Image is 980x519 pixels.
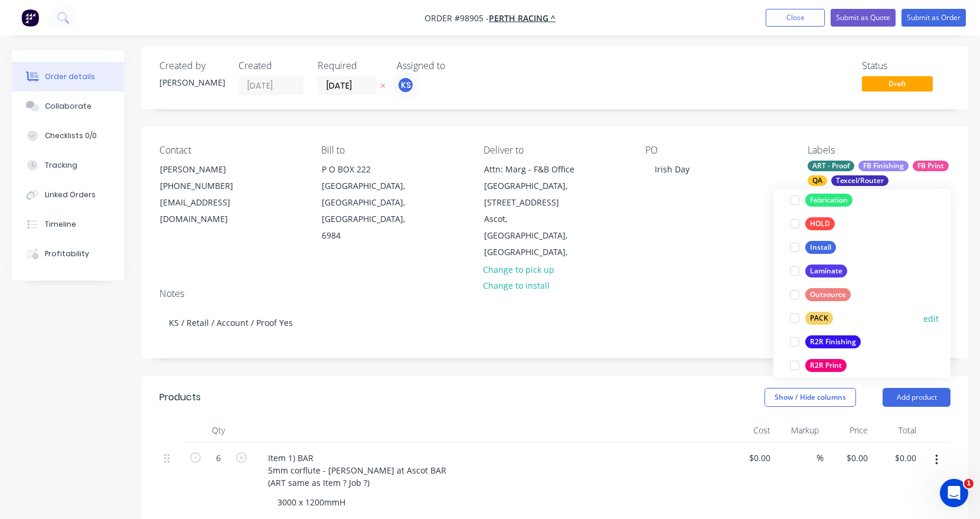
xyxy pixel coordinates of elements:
[321,145,464,156] div: Bill to
[160,194,258,227] div: [EMAIL_ADDRESS][DOMAIN_NAME]
[785,239,841,256] button: Install
[322,178,420,244] div: [GEOGRAPHIC_DATA], [GEOGRAPHIC_DATA], [GEOGRAPHIC_DATA], 6984
[474,161,592,261] div: Attn: Marg - F&B Office [GEOGRAPHIC_DATA], [STREET_ADDRESS]Ascot, [GEOGRAPHIC_DATA], [GEOGRAPHIC_...
[883,388,950,407] button: Add product
[862,76,933,91] span: Draft
[805,194,852,207] div: Fabrication
[785,216,839,232] button: HOLD
[160,178,258,194] div: [PHONE_NUMBER]
[318,60,383,71] div: Required
[808,175,827,186] div: QA
[785,310,838,327] button: PACK
[785,357,851,374] button: R2R Print
[45,190,96,200] div: Linked Orders
[940,479,968,507] iframe: Intercom live chat
[484,145,626,156] div: Deliver to
[805,335,861,348] div: R2R Finishing
[785,192,857,208] button: Fabrication
[12,121,124,151] button: Checklists 0/0
[312,161,430,244] div: P O BOX 222[GEOGRAPHIC_DATA], [GEOGRAPHIC_DATA], [GEOGRAPHIC_DATA], 6984
[45,101,92,112] div: Collaborate
[12,62,124,92] button: Order details
[45,130,97,141] div: Checklists 0/0
[268,494,355,511] div: 3000 x 1200mmH
[159,390,201,404] div: Products
[831,9,896,27] button: Submit as Quote
[183,419,254,442] div: Qty
[477,278,556,293] button: Change to install
[805,241,836,254] div: Install
[397,76,414,94] button: KS
[964,479,974,488] span: 1
[484,161,582,211] div: Attn: Marg - F&B Office [GEOGRAPHIC_DATA], [STREET_ADDRESS]
[816,451,824,465] span: %
[45,249,89,259] div: Profitability
[824,419,873,442] div: Price
[765,388,856,407] button: Show / Hide columns
[901,9,966,27] button: Submit as Order
[159,60,224,71] div: Created by
[12,151,124,180] button: Tracking
[424,12,489,24] span: Order #98905 -
[726,419,775,442] div: Cost
[45,219,76,230] div: Timeline
[21,9,39,27] img: Factory
[484,211,582,260] div: Ascot, [GEOGRAPHIC_DATA], [GEOGRAPHIC_DATA],
[45,160,77,171] div: Tracking
[831,175,888,186] div: Texcel/Router
[873,419,922,442] div: Total
[259,449,456,491] div: Item 1) BAR 5mm corflute - [PERSON_NAME] at Ascot BAR (ART same as Item ? Job ?)
[160,161,258,178] div: [PERSON_NAME]
[805,312,833,325] div: PACK
[775,419,824,442] div: Markup
[489,12,556,24] a: Perth Racing ^
[808,145,950,156] div: Labels
[12,210,124,239] button: Timeline
[397,60,515,71] div: Assigned to
[645,145,788,156] div: PO
[12,92,124,121] button: Collaborate
[766,9,825,27] button: Close
[159,76,224,89] div: [PERSON_NAME]
[913,161,949,171] div: FB Print
[785,334,865,350] button: R2R Finishing
[645,161,699,178] div: Irish Day
[159,305,950,341] div: KS / Retail / Account / Proof Yes
[805,217,835,230] div: HOLD
[477,261,561,277] button: Change to pick up
[239,60,303,71] div: Created
[808,161,854,171] div: ART - Proof
[862,60,950,71] div: Status
[12,239,124,269] button: Profitability
[785,286,855,303] button: Outsource
[45,71,95,82] div: Order details
[12,180,124,210] button: Linked Orders
[150,161,268,228] div: [PERSON_NAME][PHONE_NUMBER][EMAIL_ADDRESS][DOMAIN_NAME]
[858,161,909,171] div: FB Finishing
[159,288,950,299] div: Notes
[159,145,302,156] div: Contact
[923,312,939,325] button: edit
[805,288,851,301] div: Outsource
[805,265,847,278] div: Laminate
[805,359,847,372] div: R2R Print
[785,263,852,279] button: Laminate
[322,161,420,178] div: P O BOX 222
